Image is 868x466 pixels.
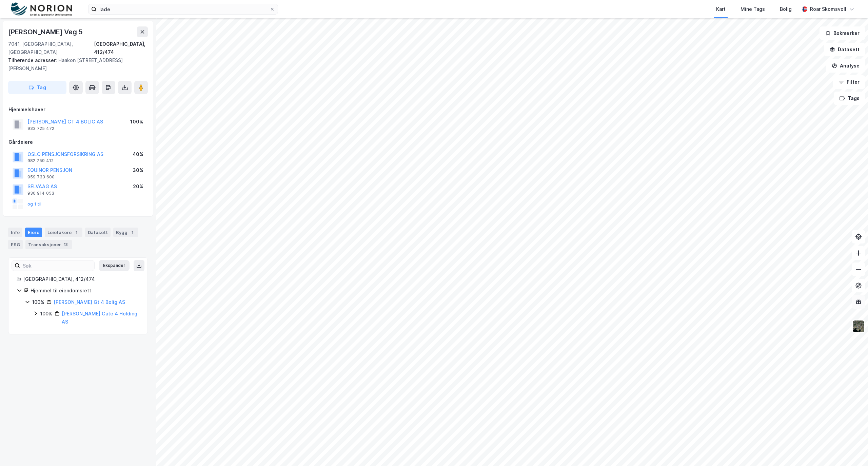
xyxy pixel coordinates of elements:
div: Bygg [113,228,138,237]
div: 7041, [GEOGRAPHIC_DATA], [GEOGRAPHIC_DATA] [8,40,94,56]
button: Filter [833,75,865,89]
div: Hjemmelshaver [8,105,147,114]
div: Info [8,228,22,237]
div: Kart [716,5,726,13]
div: Bolig [780,5,792,13]
div: Gårdeiere [8,138,147,146]
div: Eiere [25,228,42,237]
div: Transaksjoner [25,240,72,249]
div: 959 733 600 [27,174,55,180]
button: Ekspander [99,260,130,271]
div: 100% [40,310,53,318]
div: ESG [8,240,23,249]
div: 40% [133,150,143,158]
button: Datasett [824,43,865,56]
input: Søk på adresse, matrikkel, gårdeiere, leietakere eller personer [97,4,270,14]
div: Datasett [85,228,111,237]
button: Bokmerker [820,26,865,40]
div: 20% [133,182,143,191]
button: Analyse [826,59,865,73]
a: [PERSON_NAME] Gt 4 Bolig AS [54,299,125,305]
div: 982 759 412 [27,158,54,163]
div: 933 725 472 [27,126,54,131]
div: 1 [129,229,136,236]
span: Tilhørende adresser: [8,57,58,63]
img: 9k= [852,320,865,333]
div: 930 914 053 [27,191,54,196]
div: 100% [32,298,44,306]
iframe: Chat Widget [834,433,868,466]
div: [GEOGRAPHIC_DATA], 412/474 [23,275,139,283]
div: Roar Skomsvoll [810,5,846,13]
img: norion-logo.80e7a08dc31c2e691866.png [11,2,72,16]
input: Søk [20,260,94,271]
div: Leietakere [45,228,82,237]
div: [PERSON_NAME] Veg 5 [8,26,84,37]
div: [GEOGRAPHIC_DATA], 412/474 [94,40,148,56]
button: Tag [8,81,66,94]
button: Tags [834,92,865,105]
div: Hjemmel til eiendomsrett [31,287,139,295]
div: 100% [130,118,143,126]
a: [PERSON_NAME] Gate 4 Holding AS [62,311,137,325]
div: 30% [133,166,143,174]
div: Haakon [STREET_ADDRESS][PERSON_NAME] [8,56,142,73]
div: Mine Tags [741,5,765,13]
div: 13 [62,241,69,248]
div: 1 [73,229,80,236]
